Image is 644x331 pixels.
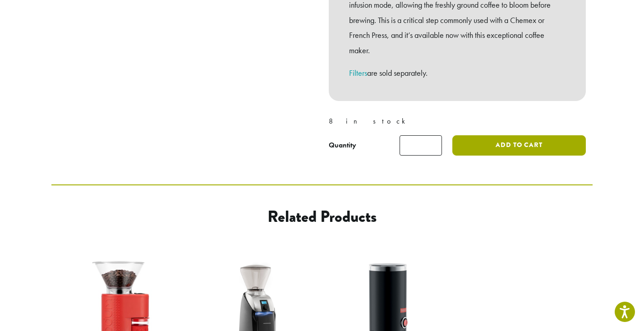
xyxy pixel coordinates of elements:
[349,65,566,81] p: are sold separately.
[400,135,442,156] input: Product quantity
[452,135,586,156] button: Add to cart
[349,68,367,78] a: Filters
[329,140,356,151] div: Quantity
[329,115,586,128] p: 8 in stock
[124,207,520,226] h2: Related products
